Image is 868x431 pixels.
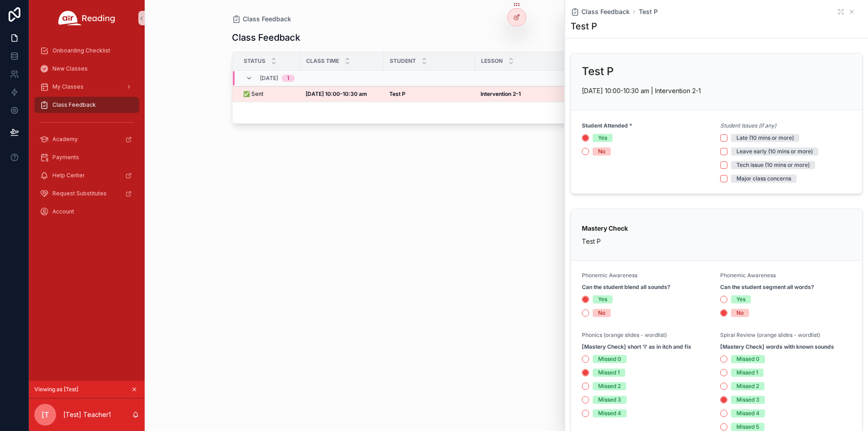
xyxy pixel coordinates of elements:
[389,90,470,98] a: Test P
[736,423,759,431] div: Missed 5
[582,122,632,129] strong: Student Attended *
[720,332,820,338] span: Spiral Review (orange slides - wordlist)
[243,90,264,98] span: ✅ Sent
[736,134,794,142] div: Late (10 mins or more)
[52,47,110,54] span: Onboarding Checklist
[390,57,416,65] span: Student
[736,161,810,169] div: Tech issue (10 mins or more)
[42,409,49,420] span: [T
[34,149,139,166] a: Payments
[598,382,621,390] div: Missed 2
[481,57,503,65] span: Lesson
[582,272,637,279] span: Phonemic Awareness
[720,272,776,279] span: Phonemic Awareness
[582,64,613,79] h2: Test P
[34,386,78,393] span: Viewing as [Test]
[598,369,620,377] div: Missed 1
[736,382,759,390] div: Missed 2
[736,396,759,404] div: Missed 3
[571,7,630,16] a: Class Feedback
[306,57,339,65] span: Class Time
[720,122,776,129] em: Student Issues (if any)
[58,11,115,25] img: App logo
[34,204,139,220] a: Account
[598,309,605,317] div: No
[598,147,605,156] div: No
[736,409,759,417] div: Missed 4
[34,43,139,59] a: Onboarding Checklist
[481,90,592,98] a: Intervention 2-1
[720,284,814,291] strong: Can the student segment all words?
[52,136,78,143] span: Academy
[34,185,139,202] a: Request Substitutes
[34,61,139,77] a: New Classes
[598,134,607,142] div: Yes
[29,36,145,232] div: scrollable content
[389,90,406,97] strong: Test P
[244,57,265,65] span: Status
[306,90,378,98] a: [DATE] 10:00-10:30 am
[63,410,111,419] p: [Test] Teacher1
[582,332,667,338] span: Phonics (orange slides - wordlist)
[598,295,607,303] div: Yes
[736,369,758,377] div: Missed 1
[52,208,74,215] span: Account
[720,343,834,350] strong: [Mastery Check] words with known sounds
[582,343,691,350] strong: [Mastery Check] short 'I' as in itch and fix
[52,154,79,161] span: Payments
[598,409,621,417] div: Missed 4
[736,295,745,303] div: Yes
[34,131,139,147] a: Academy
[582,86,851,95] p: [DATE] 10:00-10:30 am | Intervention 2-1
[582,284,670,291] strong: Can the student blend all sounds?
[736,309,744,317] div: No
[243,90,295,98] a: ✅ Sent
[736,175,791,183] div: Major class concerns
[582,224,628,232] strong: Mastery Check
[598,355,621,363] div: Missed 0
[582,237,851,246] p: Test P
[34,167,139,184] a: Help Center
[52,65,88,72] span: New Classes
[306,90,367,97] strong: [DATE] 10:00-10:30 am
[52,190,107,197] span: Request Substitutes
[232,31,300,44] h1: Class Feedback
[52,83,84,90] span: My Classes
[34,97,139,113] a: Class Feedback
[260,75,278,82] span: [DATE]
[52,101,96,109] span: Class Feedback
[52,172,85,179] span: Help Center
[243,14,291,24] span: Class Feedback
[571,20,597,33] h1: Test P
[598,396,621,404] div: Missed 3
[287,75,289,82] div: 1
[736,147,813,156] div: Leave early (10 mins or more)
[232,14,291,24] a: Class Feedback
[581,7,630,16] span: Class Feedback
[639,7,658,16] a: Test P
[736,355,759,363] div: Missed 0
[481,90,521,97] strong: Intervention 2-1
[34,79,139,95] a: My Classes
